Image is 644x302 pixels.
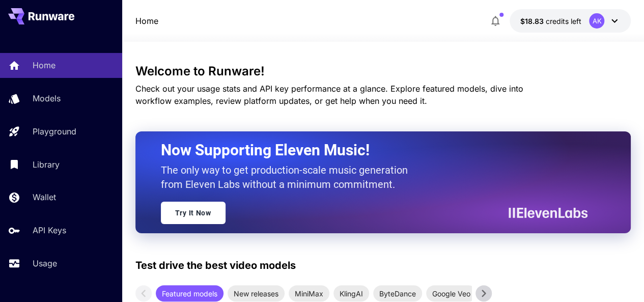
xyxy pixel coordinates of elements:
[135,258,296,273] p: Test drive the best video models
[135,15,158,27] nav: breadcrumb
[33,257,57,269] p: Usage
[156,285,223,301] div: Featured models
[333,285,369,301] div: KlingAI
[333,288,369,299] span: KlingAI
[373,285,422,301] div: ByteDance
[510,9,631,33] button: $18.831AK
[289,285,329,301] div: MiniMax
[135,84,523,106] span: Check out your usage stats and API key performance at a glance. Explore featured models, dive int...
[520,16,581,26] div: $18.831
[373,288,422,299] span: ByteDance
[33,224,66,236] p: API Keys
[135,15,158,27] a: Home
[426,288,477,299] span: Google Veo
[33,59,55,71] p: Home
[161,163,415,191] p: The only way to get production-scale music generation from Eleven Labs without a minimum commitment.
[228,288,285,299] span: New releases
[589,13,604,29] div: AK
[135,64,631,78] h3: Welcome to Runware!
[161,202,226,224] a: Try It Now
[228,285,285,301] div: New releases
[520,17,545,25] span: $18.83
[33,191,56,203] p: Wallet
[33,125,76,138] p: Playground
[289,288,329,299] span: MiniMax
[156,288,223,299] span: Featured models
[545,17,581,25] span: credits left
[33,158,60,171] p: Library
[161,141,580,160] h2: Now Supporting Eleven Music!
[33,92,61,104] p: Models
[426,285,477,301] div: Google Veo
